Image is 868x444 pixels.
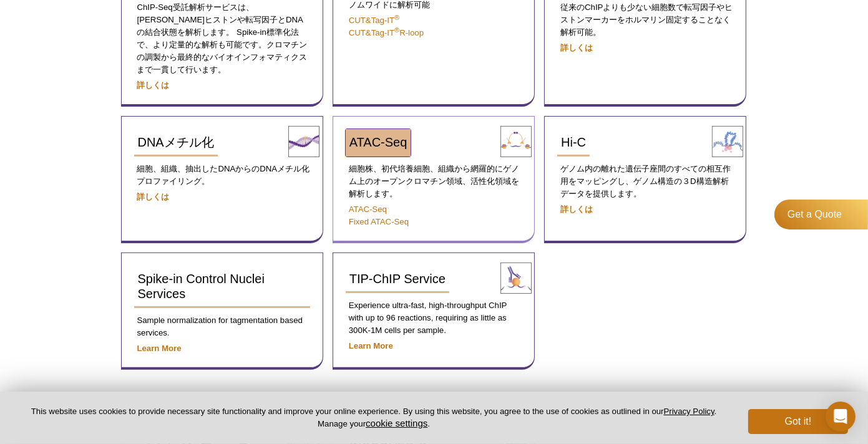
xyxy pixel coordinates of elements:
[134,1,310,76] p: ChIP-Seq は、[PERSON_NAME]ヒストンや転写因子とDNAの結合状態を解析します。 Spike-in標準化法で、より定量的な解析も可能です。クロマチンの調製から最終的なバイオイン...
[137,192,170,201] a: 詳しくは
[349,28,424,37] a: CUT&Tag-IT®R-loop
[394,26,399,34] sup: ®
[349,272,446,286] span: TIP-ChIP Service
[346,163,522,200] p: 細胞株、初代培養細胞、組織から網羅的にゲノム上のオープンクロマチン領域、活性化領域を解析します。
[774,200,868,229] a: Get a Quote
[500,263,532,294] img: TIP-ChIP Service
[557,163,733,200] p: ゲノム内の離れた遺伝子座間のすべての相互作用をマッピングし、ゲノム構造の３D構造解析データを提供します。
[349,16,399,25] a: CUT&Tag-IT®
[712,126,743,157] img: Hi-C Service
[349,341,393,350] a: Learn More
[138,135,214,149] span: DNAメチル化
[134,266,310,308] a: Spike-in Control Nuclei Services
[134,163,310,188] p: 細胞、組織、抽出したDNAからのDNAメチル化プロファイリング。
[346,129,411,157] a: ATAC-Seq
[366,418,427,428] button: cookie settings
[134,129,218,157] a: DNAメチル化
[173,2,238,12] span: 受託解析サービス
[664,407,714,416] a: Privacy Policy
[349,217,409,226] a: Fixed ATAC-Seq
[561,135,586,149] span: Hi-C
[826,402,856,432] div: Open Intercom Messenger
[288,126,319,157] img: DNA Methylation Services
[394,14,399,21] sup: ®
[20,406,728,430] p: This website uses cookies to provide necessary site functionality and improve your online experie...
[137,80,170,90] a: 詳しくは
[346,266,449,293] a: TIP-ChIP Service
[349,135,407,149] span: ATAC-Seq
[346,299,522,337] p: Experience ultra-fast, high-throughput ChIP with up to 96 reactions, requiring as little as 300K-...
[500,126,532,157] img: ATAC-Seq Services
[560,43,593,52] a: 詳しくは
[138,272,265,301] span: Spike-in Control Nuclei Services
[557,129,590,157] a: Hi-C
[557,1,733,39] p: 従来のChIPよりも少ない細胞数で転写因子やヒストンマーカーをホルマリン固定することなく解析可能。
[137,344,182,353] a: Learn More
[349,205,387,214] a: ATAC-Seq
[560,205,593,214] a: 詳しくは
[748,409,848,434] button: Got it!
[134,314,310,339] p: Sample normalization for tagmentation based services.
